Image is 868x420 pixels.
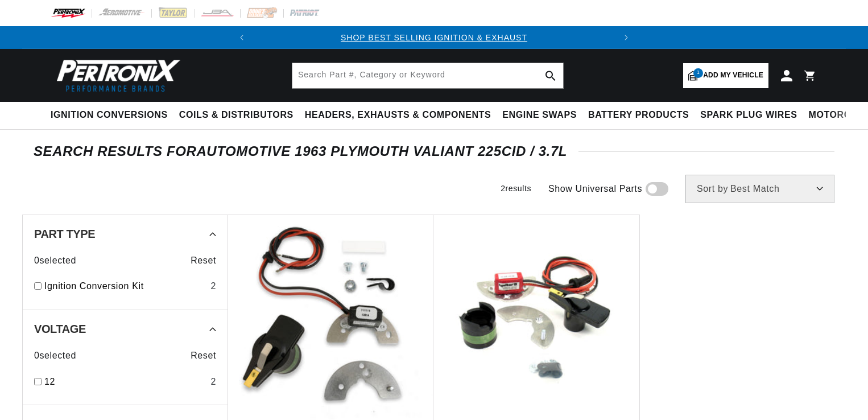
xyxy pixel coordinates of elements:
div: Announcement [253,31,615,44]
span: 2 results [501,184,531,193]
span: Engine Swaps [502,109,577,121]
slideshow-component: Translation missing: en.sections.announcements.announcement_bar [22,26,846,49]
span: 1 [693,68,703,78]
summary: Coils & Distributors [173,102,299,129]
summary: Battery Products [582,102,695,129]
input: Search Part #, Category or Keyword [292,63,563,88]
span: Headers, Exhausts & Components [305,109,491,121]
button: Translation missing: en.sections.announcements.previous_announcement [230,26,253,49]
span: Reset [191,348,216,363]
summary: Spark Plug Wires [695,102,803,129]
div: SEARCH RESULTS FOR Automotive 1963 Plymouth Valiant 225cid / 3.7L [34,146,834,157]
summary: Engine Swaps [497,102,582,129]
select: Sort by [685,175,834,203]
div: 2 [210,374,216,389]
img: Pertronix [51,56,181,95]
summary: Ignition Conversions [51,102,173,129]
span: Coils & Distributors [179,109,294,121]
span: Reset [191,253,216,268]
a: 12 [44,374,206,389]
span: Battery Products [588,109,689,121]
button: search button [538,63,563,88]
span: 0 selected [34,348,76,363]
a: SHOP BEST SELLING IGNITION & EXHAUST [341,33,527,42]
span: Sort by [697,184,728,193]
summary: Headers, Exhausts & Components [299,102,497,129]
span: Show Universal Parts [548,182,642,196]
button: Translation missing: en.sections.announcements.next_announcement [615,26,638,49]
span: Part Type [34,228,95,240]
div: 2 [210,279,216,294]
span: Voltage [34,323,86,335]
span: 0 selected [34,253,76,268]
span: Ignition Conversions [51,109,168,121]
span: Add my vehicle [703,70,763,81]
span: Spark Plug Wires [700,109,797,121]
div: 1 of 2 [253,31,615,44]
a: 1Add my vehicle [683,63,768,88]
a: Ignition Conversion Kit [44,279,206,294]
